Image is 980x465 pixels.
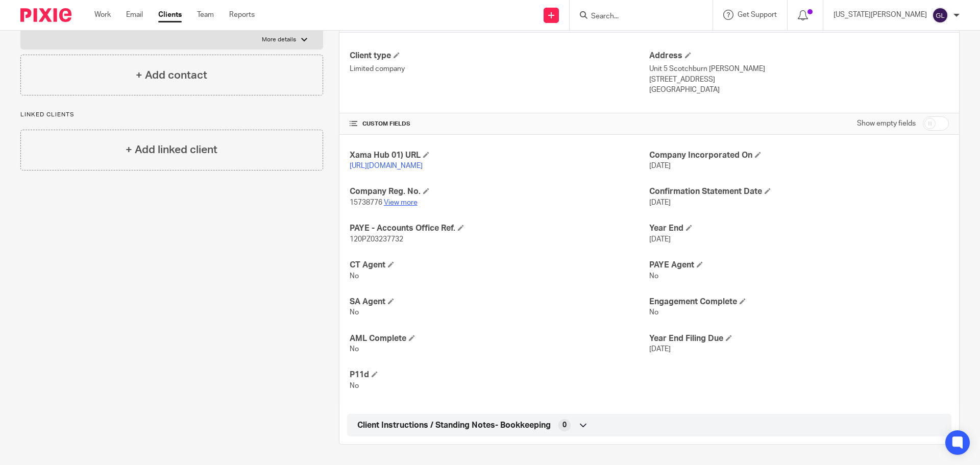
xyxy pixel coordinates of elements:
h4: P11d [350,370,649,380]
span: No [350,309,359,316]
p: [STREET_ADDRESS] [649,75,949,85]
p: Linked clients [20,111,323,119]
span: [DATE] [649,162,671,169]
p: Limited company [350,64,649,74]
h4: SA Agent [350,297,649,307]
span: No [350,273,359,280]
a: Email [126,10,143,20]
h4: Confirmation Statement Date [649,186,949,197]
h4: Xama Hub 01) URL [350,150,649,161]
a: [URL][DOMAIN_NAME] [350,162,423,169]
span: 120PZ03237732 [350,236,403,243]
span: No [350,346,359,353]
h4: CT Agent [350,260,649,271]
a: Work [94,10,111,20]
h4: PAYE Agent [649,260,949,271]
img: Pixie [20,8,71,22]
h4: Year End Filing Due [649,333,949,344]
span: No [649,309,658,316]
span: No [350,382,359,389]
span: 0 [562,420,567,430]
h4: CUSTOM FIELDS [350,120,649,128]
p: More details [262,36,296,44]
span: [DATE] [649,346,671,353]
h4: Client type [350,51,649,61]
span: Get Support [738,11,777,18]
p: [GEOGRAPHIC_DATA] [649,85,949,95]
span: 15738776 [350,199,382,206]
a: Clients [158,10,182,20]
span: No [649,273,658,280]
a: Reports [229,10,255,20]
a: View more [384,199,418,206]
h4: PAYE - Accounts Office Ref. [350,223,649,234]
h4: Year End [649,223,949,234]
h4: Address [649,51,949,61]
span: [DATE] [649,236,671,243]
h4: Engagement Complete [649,297,949,307]
p: [US_STATE][PERSON_NAME] [834,10,927,20]
span: Client Instructions / Standing Notes- Bookkeeping [357,420,551,431]
h4: Company Reg. No. [350,186,649,197]
h4: + Add linked client [126,142,217,158]
a: Team [197,10,214,20]
h4: AML Complete [350,333,649,344]
label: Show empty fields [857,118,916,129]
h4: + Add contact [136,67,207,83]
p: Unit 5 Scotchburn [PERSON_NAME] [649,64,949,74]
input: Search [590,12,682,21]
img: svg%3E [932,7,948,23]
h4: Company Incorporated On [649,150,949,161]
span: [DATE] [649,199,671,206]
